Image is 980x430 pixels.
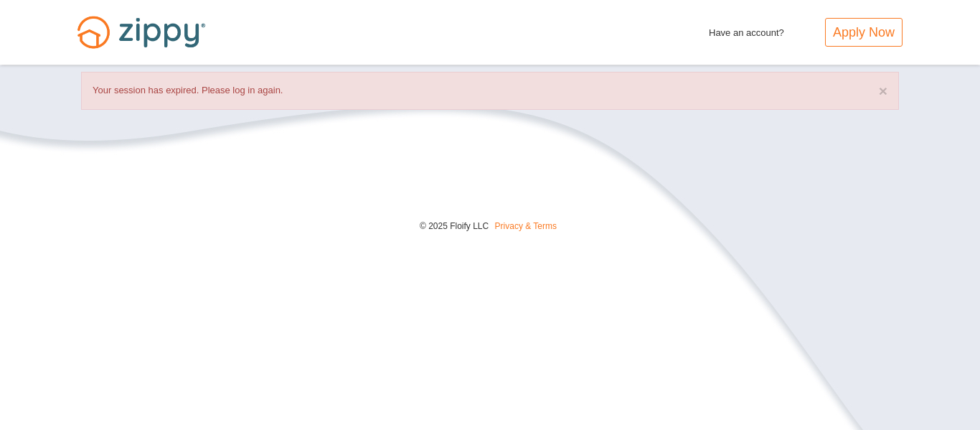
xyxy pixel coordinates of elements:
[81,72,899,110] div: Your session has expired. Please log in again.
[825,18,903,47] a: Apply Now
[495,221,557,231] a: Privacy & Terms
[420,221,489,231] span: © 2025 Floify LLC
[709,18,784,41] span: Have an account?
[879,83,887,98] button: ×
